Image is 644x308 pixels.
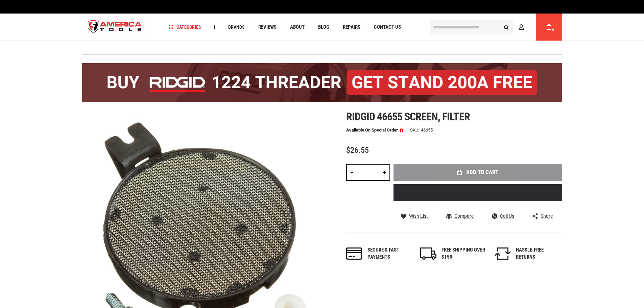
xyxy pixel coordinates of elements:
span: Contact Us [374,25,401,30]
a: Call Us [492,213,514,219]
a: Brands [225,23,248,32]
a: Categories [166,23,204,32]
a: Wish List [401,213,428,219]
span: Wish List [409,214,428,218]
span: Brands [228,25,245,29]
span: Share [541,214,553,218]
div: 46655 [421,128,433,132]
a: Repairs [340,23,363,32]
span: Reviews [258,25,277,30]
span: Ridgid 46655 screen, filter [346,110,470,123]
span: Repairs [343,25,360,30]
span: Call Us [500,214,514,218]
div: Secure & fast payments [367,246,411,261]
span: $26.55 [346,145,369,155]
a: Reviews [255,23,280,32]
img: returns [495,247,511,260]
a: 0 [543,14,555,41]
span: About [290,25,305,30]
div: FREE SHIPPING OVER $150 [442,246,485,261]
a: store logo [82,15,148,40]
span: 0 [552,28,554,32]
div: HASSLE-FREE RETURNS [516,246,560,261]
strong: SKU [410,128,421,132]
button: Search [500,21,513,33]
a: Compare [446,213,474,219]
a: Blog [315,23,332,32]
img: shipping [420,247,436,260]
img: America Tools [82,15,148,40]
img: payments [346,247,362,260]
span: Categories [169,25,201,29]
a: Contact Us [371,23,404,32]
span: Compare [454,214,474,218]
span: Blog [318,25,329,30]
a: About [287,23,308,32]
img: BOGO: Buy the RIDGID® 1224 Threader (26092), get the 92467 200A Stand FREE! [82,63,562,102]
p: Available on Special Order [346,128,403,133]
